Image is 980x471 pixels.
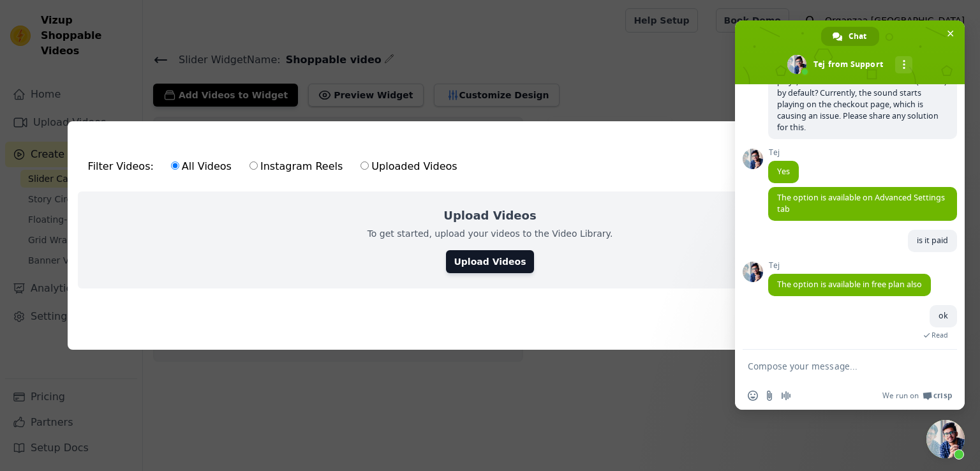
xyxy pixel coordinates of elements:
[768,148,799,157] span: Tej
[88,152,464,181] div: Filter Videos:
[932,331,948,340] span: Read
[443,207,536,225] h2: Upload Videos
[748,361,924,372] textarea: Compose your message...
[821,27,879,46] div: Chat
[781,391,791,401] span: Audio message
[764,391,775,401] span: Send a file
[170,158,232,175] label: All Videos
[360,158,457,175] label: Uploaded Videos
[926,420,965,458] div: Close chat
[748,391,758,401] span: Insert an emoji
[249,158,343,175] label: Instagram Reels
[446,250,533,273] a: Upload Videos
[777,279,922,290] span: The option is available in free plan also
[882,391,919,401] span: We run on
[939,310,948,321] span: ok
[777,192,945,214] span: The option is available on Advanced Settings tab
[917,235,948,246] span: is it paid
[882,391,952,401] a: We run onCrisp
[777,53,947,133] span: I have tried this plugin for my website, but there is one issue with it. When the video plays, ca...
[777,166,790,177] span: Yes
[849,27,866,46] span: Chat
[768,261,931,270] span: Tej
[895,56,912,73] div: More channels
[367,227,613,240] p: To get started, upload your videos to the Video Library.
[944,27,957,40] span: Close chat
[933,391,952,401] span: Crisp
